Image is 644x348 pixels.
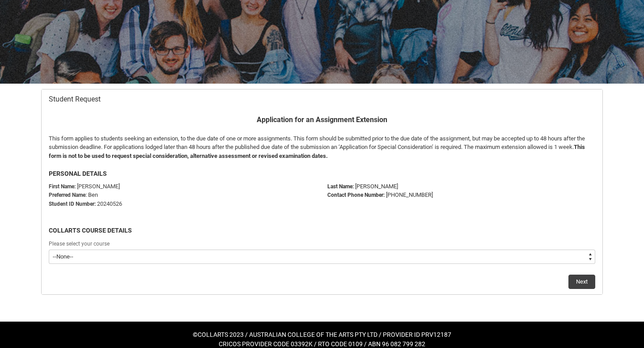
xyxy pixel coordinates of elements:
[97,200,122,207] span: 20240526
[77,183,120,190] span: [PERSON_NAME]
[49,134,595,161] p: This form applies to students seeking an extension, to the due date of one or more assignments. T...
[327,182,595,191] p: [PERSON_NAME]
[41,89,603,295] article: Redu_Student_Request flow
[568,275,595,289] button: Next
[49,192,85,198] strong: Preferred Name
[49,191,317,199] p: : Ben
[257,115,387,124] b: Application for an Assignment Extension
[327,192,385,198] b: Contact Phone Number:
[49,241,110,247] span: Please select your course
[49,144,585,159] b: This form is not to be used to request special consideration, alternative assessment or revised e...
[386,191,433,198] span: [PHONE_NUMBER]
[49,201,96,207] strong: Student ID Number:
[49,170,107,177] b: PERSONAL DETAILS
[327,183,354,190] b: Last Name:
[49,227,132,234] b: COLLARTS COURSE DETAILS
[49,183,76,190] strong: First Name:
[49,95,101,104] span: Student Request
